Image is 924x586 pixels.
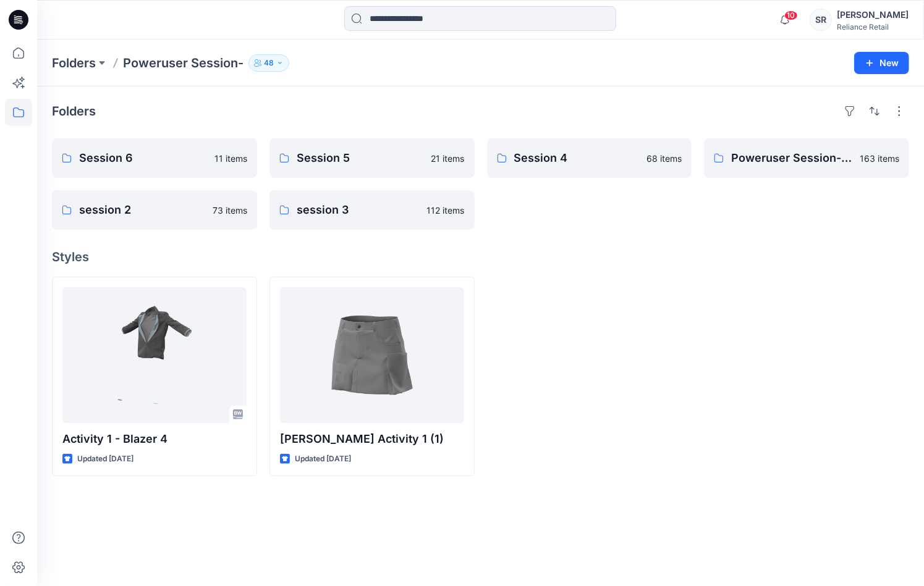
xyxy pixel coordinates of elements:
button: New [854,52,909,74]
p: 73 items [213,204,247,217]
p: Activity 1 - Blazer 4 [62,430,247,448]
p: [PERSON_NAME] Activity 1 (1) [280,430,464,448]
a: session 3112 items [269,190,475,230]
a: Session 611 items [52,138,257,178]
p: 21 items [431,152,465,165]
p: 48 [264,56,274,70]
button: 48 [248,54,289,72]
div: SR [810,9,832,31]
div: Reliance Retail [837,22,909,31]
p: Updated [DATE] [295,453,351,466]
p: Poweruser Session- [123,54,244,72]
p: Session 5 [297,149,424,167]
div: [PERSON_NAME] [837,7,909,22]
a: Folders [52,54,96,72]
p: session 3 [297,201,420,219]
a: Poweruser Session- Board163 items [704,138,909,178]
p: Session 6 [79,149,207,167]
p: 112 items [427,204,465,217]
a: Session 521 items [269,138,475,178]
span: 10 [784,10,798,20]
h4: Folders [52,104,96,119]
p: Poweruser Session- Board [731,149,852,167]
p: Updated [DATE] [77,453,134,466]
a: Session 468 items [487,138,692,178]
p: 163 items [860,152,899,165]
a: jagadeesh Activity 1 (1) [280,287,464,423]
a: Activity 1 - Blazer 4 [62,287,247,423]
p: 68 items [646,152,682,165]
p: 11 items [214,152,247,165]
a: session 273 items [52,190,257,230]
p: session 2 [79,201,205,219]
p: Session 4 [514,149,640,167]
h4: Styles [52,249,909,264]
